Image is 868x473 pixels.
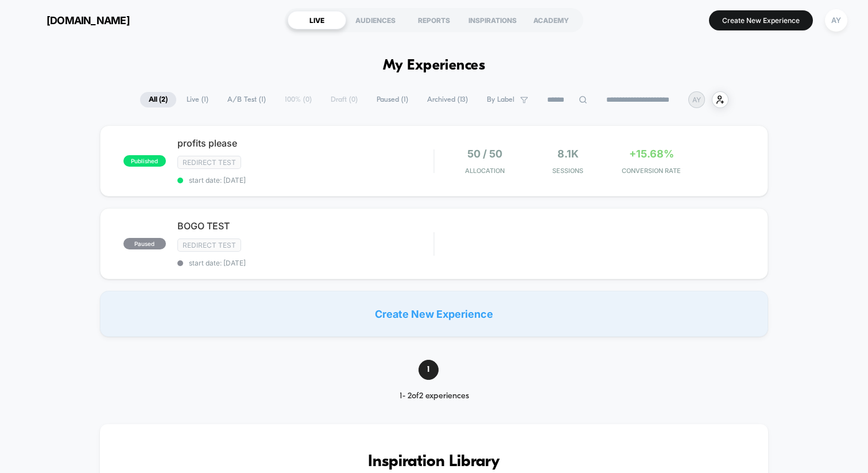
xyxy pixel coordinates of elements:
[613,167,690,175] span: CONVERSION RATE
[219,92,274,107] span: A/B Test ( 1 )
[134,453,734,471] h3: Inspiration Library
[467,148,502,160] span: 50 / 50
[821,9,851,32] button: AY
[522,11,580,29] div: ACADEMY
[692,95,701,104] p: AY
[177,259,433,267] span: start date: [DATE]
[557,148,579,160] span: 8.1k
[368,92,417,107] span: Paused ( 1 )
[177,239,241,252] span: Redirect Test
[17,11,133,29] button: [DOMAIN_NAME]
[418,92,476,107] span: Archived ( 13 )
[140,92,176,107] span: All ( 2 )
[405,11,463,29] div: REPORTS
[46,14,130,26] span: [DOMAIN_NAME]
[629,148,674,160] span: +15.68%
[177,156,241,169] span: Redirect Test
[418,360,439,380] span: 1
[463,11,522,29] div: INSPIRATIONS
[465,167,505,175] span: Allocation
[709,10,813,30] button: Create New Experience
[177,137,433,149] span: profits please
[346,11,405,29] div: AUDIENCES
[529,167,607,175] span: Sessions
[123,238,166,249] span: paused
[123,155,166,167] span: published
[288,11,346,29] div: LIVE
[487,95,514,104] span: By Label
[825,9,847,32] div: AY
[379,391,490,401] div: 1 - 2 of 2 experiences
[178,92,217,107] span: Live ( 1 )
[177,220,433,232] span: BOGO TEST
[100,291,768,337] div: Create New Experience
[177,176,433,184] span: start date: [DATE]
[383,57,486,74] h1: My Experiences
